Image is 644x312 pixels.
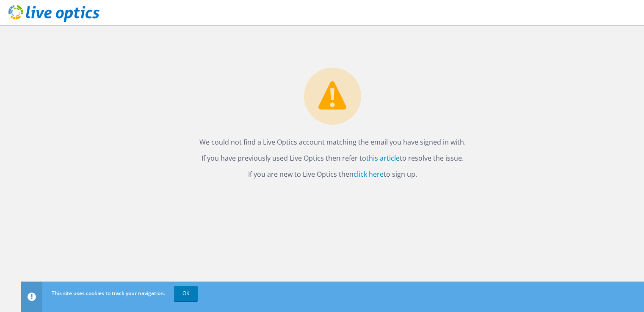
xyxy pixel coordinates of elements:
span: This site uses cookies to track your navigation. [52,290,165,297]
p: If you have previously used Live Optics then refer to to resolve the issue. [30,152,636,164]
p: We could not find a Live Optics account matching the email you have signed in with. [30,136,636,148]
p: If you are new to Live Optics then to sign up. [30,168,636,180]
a: this article [366,153,400,163]
a: click here [354,170,384,179]
a: OK [174,286,198,301]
